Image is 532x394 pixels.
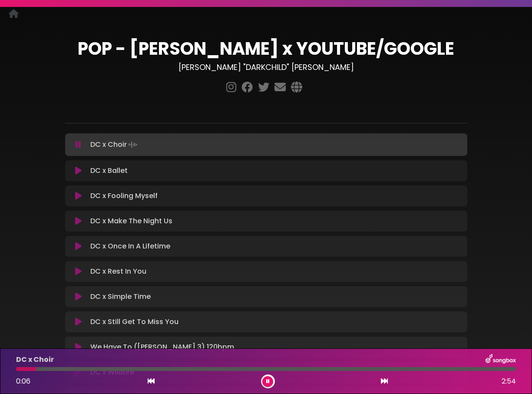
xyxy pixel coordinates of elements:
p: DC x Fooling Myself [90,191,158,201]
p: DC x Choir [16,354,54,365]
img: songbox-logo-white.png [486,354,516,365]
span: 0:06 [16,376,30,386]
img: waveform4.gif [127,139,139,151]
h3: [PERSON_NAME] "DARKCHILD" [PERSON_NAME] [65,63,467,72]
p: DC x Rest In You [90,266,146,277]
p: DC x Still Get To Miss You [90,317,178,327]
span: 2:54 [502,376,516,387]
p: DC x Simple Time [90,291,151,302]
p: DC x Choir [90,139,139,151]
p: We Have To ([PERSON_NAME] 3) 120bpm [90,342,234,352]
p: DC x Make The Night Us [90,216,172,226]
p: DC x Once In A Lifetime [90,241,170,252]
p: DC x Ballet [90,166,128,176]
h1: POP - [PERSON_NAME] x YOUTUBE/GOOGLE [65,38,467,59]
